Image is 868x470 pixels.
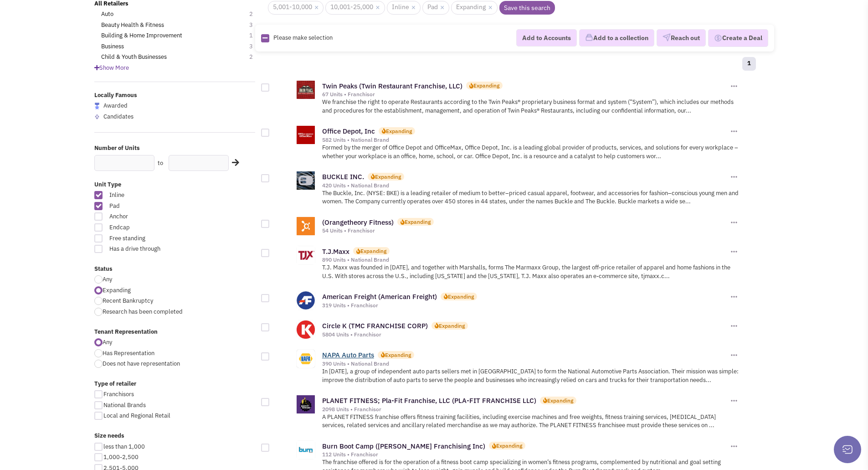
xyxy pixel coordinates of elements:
a: Child & Youth Businesses [101,53,167,62]
a: 1 [742,57,756,71]
a: × [314,4,318,12]
span: Free standing [103,234,205,243]
span: 2 [249,53,262,62]
span: Pad [103,202,205,211]
div: 2098 Units • Franchisor [322,406,729,413]
button: Reach out [657,29,706,46]
a: Beauty Health & Fitness [101,21,164,30]
span: Has Representation [103,349,154,357]
a: BUCKLE INC. [322,172,364,181]
span: Anchor [103,212,205,221]
a: × [488,4,492,12]
label: Status [94,265,256,274]
p: In [DATE], a group of independent auto parts sellers met in [GEOGRAPHIC_DATA] to form the Nationa... [322,367,739,384]
a: Circle K (TMC FRANCHISE CORP) [322,321,428,330]
a: Save this search [499,1,555,15]
img: icon-collection-lavender.png [585,33,593,41]
span: 1 [249,31,262,40]
a: Business [101,42,124,51]
p: Formed by the merger of Office Depot and OfficeMax, Office Depot, Inc. is a leading global provid... [322,144,739,160]
a: NAPA Auto Parts [322,351,374,359]
img: locallyfamous-upvote.png [94,114,100,119]
a: Twin Peaks (Twin Restaurant Franchise, LLC) [322,82,462,90]
a: Building & Home Improvement [101,31,182,40]
span: Pad [422,1,449,15]
span: 1,000-2,500 [103,453,139,461]
span: Please make selection [273,34,333,41]
span: Endcap [103,223,205,232]
img: VectorPaper_Plane.png [663,33,671,41]
span: 10,001-25,000 [325,1,385,15]
button: Create a Deal [708,29,768,47]
a: × [411,4,416,12]
p: A PLANET FITNESS franchise offers fitness training facilities, including exercise machines and fr... [322,413,739,430]
div: Expanding [439,322,465,330]
span: Local and Regional Retail [103,412,170,419]
label: Locally Famous [94,91,256,100]
p: We franchise the right to operate Restaurants according to the Twin Peaks® proprietary business f... [322,98,739,115]
span: Franchisors [103,390,134,398]
div: 5804 Units • Franchisor [322,331,729,338]
div: Expanding [448,293,474,300]
div: 390 Units • National Brand [322,360,729,367]
div: Expanding [496,442,522,449]
div: Expanding [386,127,412,135]
span: Does not have representation [103,360,180,367]
div: 420 Units • National Brand [322,182,729,189]
span: Expanding [451,1,497,15]
label: Unit Type [94,181,256,189]
label: Type of retailer [94,380,256,388]
div: 54 Units • Franchisor [322,227,729,234]
div: 890 Units • National Brand [322,256,729,263]
a: × [440,4,444,12]
label: Number of Units [94,144,256,153]
span: Inline [103,191,205,200]
div: Expanding [547,397,573,404]
span: Any [103,275,112,283]
div: Expanding [375,173,401,181]
a: Burn Boot Camp ([PERSON_NAME] Franchising Inc) [322,442,485,450]
span: Candidates [103,113,134,120]
img: locallyfamous-largeicon.png [94,103,100,109]
div: 67 Units • Franchisor [322,91,729,98]
a: Auto [101,10,113,19]
span: Awarded [103,102,128,109]
a: PLANET FITNESS; Pla-Fit Franchise, LLC (PLA-FIT FRANCHISE LLC) [322,396,536,405]
span: Any [103,338,112,346]
button: Add to a collection [579,29,654,46]
label: Tenant Representation [94,328,256,336]
p: T.J. Maxx was founded in [DATE], and together with Marshalls, forms The Marmaxx Group, the larges... [322,263,739,280]
span: 5,001-10,000 [268,1,324,15]
div: Expanding [405,218,431,226]
label: Size needs [94,432,256,440]
p: The Buckle, Inc. (NYSE: BKE) is a leading retailer of medium to better–priced casual apparel, foo... [322,189,739,206]
div: Expanding [360,247,386,255]
div: Expanding [385,351,411,359]
span: Inline [387,1,421,15]
span: Expanding [103,286,131,294]
div: 319 Units • Franchisor [322,302,729,309]
label: to [158,159,163,168]
div: 582 Units • National Brand [322,136,729,144]
div: Expanding [473,82,499,89]
span: Show More [94,64,129,72]
span: Research has been completed [103,308,183,315]
div: 112 Units • Franchisor [322,451,729,458]
span: 3 [249,42,262,51]
a: × [375,4,380,12]
a: T.J.Maxx [322,247,349,256]
span: less than 1,000 [103,443,145,450]
span: 3 [249,21,262,30]
a: Office Depot, Inc [322,127,375,135]
button: Add to Accounts [516,29,577,46]
div: Search Nearby [226,157,241,169]
span: National Brands [103,401,146,409]
span: Recent Bankruptcy [103,297,153,305]
a: (Orangetheory Fitness) [322,218,394,227]
span: 2 [249,10,262,19]
span: Has a drive through [103,245,205,253]
img: Rectangle.png [261,34,269,42]
img: Deal-Dollar.png [714,33,722,43]
a: American Freight (American Freight) [322,292,437,301]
